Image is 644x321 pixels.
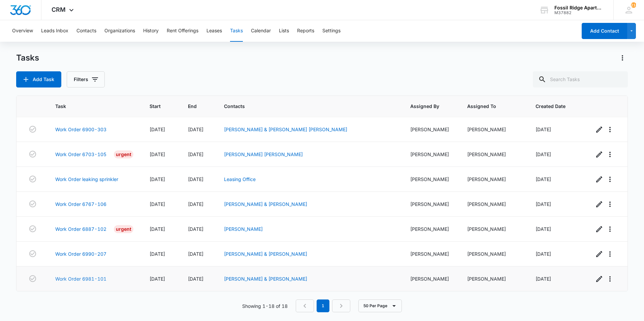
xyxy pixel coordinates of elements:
a: [PERSON_NAME] & [PERSON_NAME] [224,251,307,257]
a: [PERSON_NAME] & [PERSON_NAME] [224,276,307,282]
a: [PERSON_NAME] & [PERSON_NAME] [224,201,307,207]
button: Actions [617,52,628,63]
div: [PERSON_NAME] [410,201,451,208]
p: Showing 1-18 of 18 [242,302,288,310]
div: [PERSON_NAME] [467,275,519,282]
button: Reports [297,20,314,42]
button: Lists [279,20,289,42]
a: Work Order 6981-101 [55,275,106,282]
span: [DATE] [536,176,551,182]
span: [DATE] [150,276,165,282]
span: [DATE] [536,151,551,157]
nav: Pagination [296,299,350,312]
span: [DATE] [188,276,203,282]
div: [PERSON_NAME] [467,225,519,233]
span: [DATE] [150,251,165,257]
span: [DATE] [536,127,551,132]
button: Overview [12,20,33,42]
div: Urgent [114,150,133,158]
div: [PERSON_NAME] [410,275,451,282]
div: notifications count [631,2,636,8]
span: End [188,103,198,110]
div: [PERSON_NAME] [410,126,451,133]
a: Work Order 6887-102 [55,225,106,233]
span: [DATE] [188,226,203,232]
span: [DATE] [188,201,203,207]
div: [PERSON_NAME] [467,201,519,208]
span: [DATE] [150,226,165,232]
span: Assigned To [467,103,510,110]
div: [PERSON_NAME] [410,176,451,183]
div: [PERSON_NAME] [467,250,519,257]
a: [PERSON_NAME] [PERSON_NAME] [224,151,303,157]
a: Work Order 6767-106 [55,201,106,208]
button: Calendar [251,20,271,42]
a: [PERSON_NAME] & [PERSON_NAME] [PERSON_NAME] [224,127,347,132]
div: [PERSON_NAME] [467,176,519,183]
span: [DATE] [536,201,551,207]
span: Start [150,103,162,110]
button: History [143,20,159,42]
div: [PERSON_NAME] [467,151,519,158]
a: Work Order 6990-207 [55,250,106,257]
span: [DATE] [188,176,203,182]
button: Rent Offerings [167,20,198,42]
span: Assigned By [410,103,441,110]
button: Add Task [16,71,61,87]
span: CRM [52,6,66,13]
div: account name [554,5,604,10]
div: [PERSON_NAME] [410,250,451,257]
span: Task [55,103,124,110]
button: Contacts [76,20,96,42]
a: [PERSON_NAME] [224,226,263,232]
button: Organizations [104,20,135,42]
button: Tasks [230,20,243,42]
a: Leasing Office [224,176,256,182]
button: Filters [67,71,105,87]
span: [DATE] [150,201,165,207]
button: Settings [322,20,341,42]
span: [DATE] [536,226,551,232]
button: Leads Inbox [41,20,68,42]
span: [DATE] [188,151,203,157]
span: [DATE] [150,151,165,157]
button: 50 Per Page [358,299,402,312]
span: Contacts [224,103,384,110]
a: Work Order 6900-303 [55,126,106,133]
div: Urgent [114,225,133,233]
div: [PERSON_NAME] [410,225,451,233]
div: [PERSON_NAME] [467,126,519,133]
input: Search Tasks [533,71,628,87]
a: Work Order leaking sprinkler [55,176,118,183]
span: [DATE] [150,176,165,182]
button: Leases [206,20,222,42]
span: 216 [631,2,636,8]
span: [DATE] [150,127,165,132]
span: Created Date [536,103,568,110]
em: 1 [317,299,329,312]
span: [DATE] [536,251,551,257]
a: Work Order 6703-105 [55,151,106,158]
h1: Tasks [16,53,39,63]
div: account id [554,10,604,15]
span: [DATE] [188,251,203,257]
span: [DATE] [188,127,203,132]
button: Add Contact [582,23,627,39]
span: [DATE] [536,276,551,282]
div: [PERSON_NAME] [410,151,451,158]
